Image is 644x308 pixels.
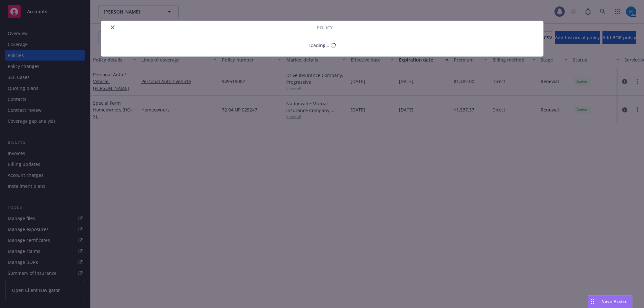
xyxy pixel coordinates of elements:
[317,24,333,31] span: Policy
[601,299,627,304] span: Nova Assist
[588,295,632,308] button: Nova Assist
[308,42,329,49] div: Loading...
[109,24,117,31] button: close
[588,295,596,308] div: Drag to move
